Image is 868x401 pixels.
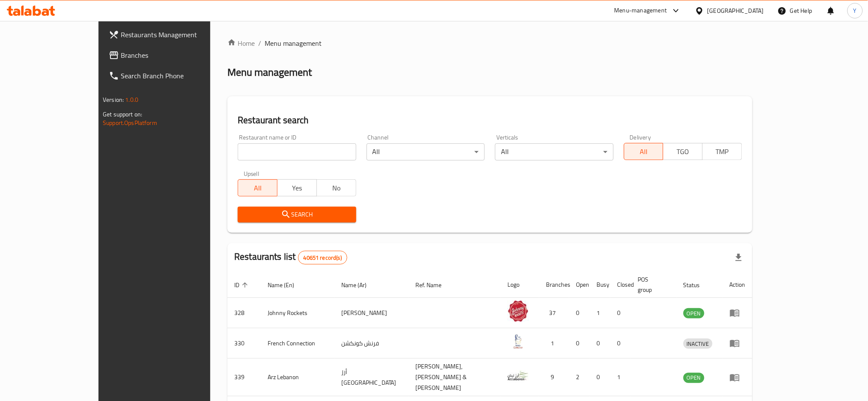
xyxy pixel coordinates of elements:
span: Version: [103,94,124,105]
span: Search [245,209,349,220]
h2: Restaurants list [234,250,347,264]
button: Yes [277,179,317,196]
span: Status [683,280,711,290]
button: All [238,179,277,196]
a: Search Branch Phone [102,65,244,86]
td: 328 [227,298,261,328]
span: Yes [281,182,313,194]
div: Export file [728,247,749,268]
button: No [316,179,356,196]
a: Branches [102,45,244,65]
div: All [367,143,485,160]
span: Y [853,6,857,15]
button: Search [238,207,356,223]
span: Name (En) [268,280,305,290]
button: All [624,143,664,160]
td: 0 [569,328,590,359]
button: TMP [702,143,742,160]
th: Action [723,272,752,298]
span: No [320,182,353,194]
td: 9 [539,359,569,396]
td: 0 [590,359,610,396]
td: 0 [610,298,631,328]
img: Johnny Rockets [507,300,529,322]
th: Busy [590,272,610,298]
div: Menu-management [614,6,667,16]
label: Upsell [244,171,260,177]
li: / [258,38,261,48]
span: TGO [667,146,699,158]
div: Menu [730,308,746,318]
td: [PERSON_NAME],[PERSON_NAME] & [PERSON_NAME] [409,359,501,396]
td: Arz Lebanon [261,359,334,396]
div: Total records count [298,251,347,264]
a: Restaurants Management [102,24,244,45]
td: 0 [610,328,631,359]
span: OPEN [683,309,704,318]
span: Branches [121,50,237,60]
span: 40651 record(s) [298,254,347,262]
span: Restaurants Management [121,30,237,40]
span: INACTIVE [683,339,713,349]
span: Name (Ar) [341,280,378,290]
td: 37 [539,298,569,328]
span: POS group [638,274,666,295]
div: Menu [730,338,746,348]
td: 1 [539,328,569,359]
span: Menu management [265,38,322,48]
span: Get support on: [103,109,142,120]
td: Johnny Rockets [261,298,334,328]
span: ID [234,280,251,290]
label: Delivery [630,134,651,140]
th: Open [569,272,590,298]
td: 2 [569,359,590,396]
nav: breadcrumb [227,38,752,48]
span: 1.0.0 [125,94,138,105]
th: Branches [539,272,569,298]
td: 339 [227,359,261,396]
span: Search Branch Phone [121,71,237,81]
span: Ref. Name [416,280,453,290]
td: 1 [590,298,610,328]
span: TMP [706,146,739,158]
td: 0 [569,298,590,328]
span: All [628,146,660,158]
td: فرنش كونكشن [334,328,409,359]
td: 0 [590,328,610,359]
div: [GEOGRAPHIC_DATA] [707,6,764,15]
button: TGO [663,143,703,160]
td: أرز [GEOGRAPHIC_DATA] [334,359,409,396]
td: 330 [227,328,261,359]
img: French Connection [507,331,529,352]
td: French Connection [261,328,334,359]
div: OPEN [683,308,704,318]
th: Logo [501,272,539,298]
th: Closed [610,272,631,298]
a: Support.OpsPlatform [103,117,157,128]
input: Search for restaurant name or ID.. [238,143,356,160]
td: [PERSON_NAME] [334,298,409,328]
h2: Menu management [227,65,312,79]
div: Menu [730,372,746,383]
div: All [495,143,613,160]
h2: Restaurant search [238,114,742,127]
span: OPEN [683,373,704,383]
td: 1 [610,359,631,396]
img: Arz Lebanon [507,365,529,386]
span: All [242,182,274,194]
